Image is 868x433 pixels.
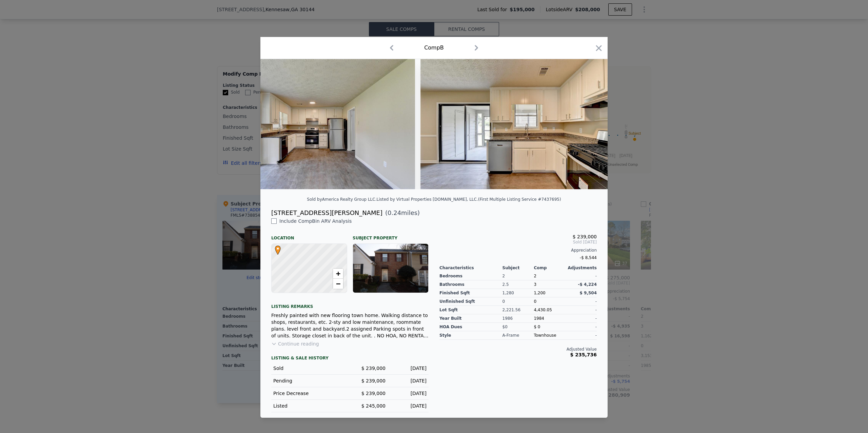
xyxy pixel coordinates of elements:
div: Comp [534,265,565,271]
span: 0.24 [388,209,401,216]
div: - [565,323,597,331]
div: Townhouse [534,331,565,340]
span: $ 9,504 [580,291,597,295]
a: Zoom out [333,279,343,289]
div: Unfinished Sqft [439,297,502,306]
img: Property Img [219,59,415,189]
div: Bathrooms [439,280,502,289]
div: Adjusted Value [439,347,597,352]
div: 1984 [534,314,565,323]
div: Listing remarks [271,298,429,309]
div: - [565,314,597,323]
img: Property Img [420,59,616,189]
div: Comp B [424,44,444,52]
div: $0 [502,323,534,331]
div: Year Built [439,314,502,323]
div: Characteristics [439,265,502,271]
span: − [336,279,340,288]
div: Sold by America Realty Group LLC . [307,197,376,202]
span: 1,200 [534,291,545,295]
div: Subject Property [353,230,429,241]
div: [DATE] [391,365,427,372]
div: Appreciation [439,248,597,253]
div: [DATE] [391,390,427,397]
div: Listed by Virtual Properties [DOMAIN_NAME], LLC. (First Multiple Listing Service #7437695) [377,197,561,202]
div: Freshly painted with new flooring town home. Walking distance to shops, restaurants, etc. 2-sty a... [271,312,429,339]
div: - [565,272,597,280]
span: $ 239,000 [361,366,386,371]
span: 4,430.05 [534,308,552,312]
div: Adjustments [565,265,597,271]
span: $ 239,000 [573,234,597,239]
span: $ 235,736 [570,352,597,357]
div: 1,280 [502,289,534,297]
div: Finished Sqft [439,289,502,297]
div: A-Frame [502,331,534,340]
span: $ 0 [534,324,540,329]
div: 1986 [502,314,534,323]
span: ( miles) [382,208,420,218]
div: 2 [502,272,534,280]
div: LISTING & SALE HISTORY [271,355,429,362]
div: - [565,306,597,314]
div: [DATE] [391,377,427,384]
div: - [565,331,597,340]
div: Location [271,230,347,241]
span: + [336,269,340,278]
span: -$ 8,544 [580,255,597,260]
div: Price Decrease [273,390,344,397]
div: 2,221.56 [502,306,534,314]
div: [DATE] [391,402,427,409]
div: Style [439,331,502,340]
div: Lot Sqft [439,306,502,314]
div: Bedrooms [439,272,502,280]
div: • [273,245,277,250]
span: $ 239,000 [361,391,386,396]
span: $ 245,000 [361,403,386,409]
div: Subject [502,265,534,271]
span: -$ 4,224 [578,282,597,287]
div: HOA Dues [439,323,502,331]
div: 2.5 [502,280,534,289]
div: 3 [534,280,565,289]
span: Sold [DATE] [439,239,597,245]
span: $ 239,000 [361,378,386,383]
a: Zoom in [333,269,343,279]
div: Pending [273,377,344,384]
div: 0 [502,297,534,306]
span: 2 [534,274,536,278]
span: Include Comp B in ARV Analysis [277,218,354,224]
div: Sold [273,365,344,372]
button: Continue reading [271,340,319,347]
div: [STREET_ADDRESS][PERSON_NAME] [271,208,382,218]
span: • [273,243,282,254]
div: Listed [273,402,344,409]
span: 0 [534,299,536,304]
div: - [565,297,597,306]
